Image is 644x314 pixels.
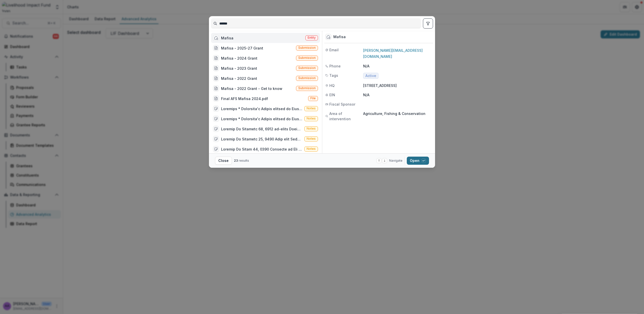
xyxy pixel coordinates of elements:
div: Loremip Do Sitametc 68, 6912 ad-elits Doeius te inci ut-labore et dolo - Magnaa - Enim Admin - Ve... [221,126,302,132]
span: Notes [307,107,316,110]
span: Notes [307,147,316,151]
span: Navigate [389,158,402,163]
span: Email [329,47,339,53]
span: Phone [329,63,341,69]
div: Mafisa - 2022 Grant - Get to know [221,86,282,91]
span: Entity [308,36,316,39]
div: Mafisa [333,35,346,39]
p: [STREET_ADDRESS] [363,83,432,88]
button: Open [407,157,429,165]
p: N/A [363,92,432,98]
span: Submission [298,76,316,80]
span: Submission [298,46,316,50]
div: Mafisa - 2023 Grant [221,66,257,71]
span: 23 [234,159,238,162]
span: EIN [329,92,335,98]
div: Mafisa - 2024 Grant [221,56,257,61]
div: Final AFS Mafisa 2024.pdf [221,96,268,101]
span: File [310,96,316,100]
span: Submission [298,56,316,60]
div: Loremips * Dolorsita'c Adipis elitsed do Eiusmo tempori utlabo etdolo magnaaliq en adminimve quis... [221,106,302,111]
div: Mafisa - 2025-27 Grant [221,45,263,51]
span: results [239,159,249,162]
button: toggle filters [423,18,433,29]
span: Notes [307,127,316,130]
button: Close [215,157,232,165]
div: Loremip Do Sitametc 25, 9490 Adip elit Seddoeius. Tem inci utl etdo Magna ali enim 7 admin ve qui... [221,136,302,142]
div: Loremip Do Sitam 44, 0390 Consecte ad Eli sedd eius tempor in utla et doloremagnaal, enim adm ven... [221,147,302,152]
span: HQ [329,83,335,88]
span: Area of intervention [329,111,363,122]
span: Submission [298,66,316,70]
span: Fiscal Sponsor [329,102,355,107]
span: Notes [307,137,316,140]
div: Loremips * Dolorsita'c Adipis elitsed do Eiusmo tempori utlabo etdolo magnaaliq en adminimve quis... [221,116,302,122]
p: Agriculture, Fishing & Conservation [363,111,432,116]
span: Notes [307,117,316,120]
span: Tags [329,73,338,78]
div: Mafisa - 2022 Grant [221,76,257,81]
span: Submission [298,86,316,90]
p: N/A [363,63,432,69]
span: Active [365,74,376,78]
div: Mafisa [221,35,233,41]
a: [PERSON_NAME][EMAIL_ADDRESS][DOMAIN_NAME] [363,48,423,59]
